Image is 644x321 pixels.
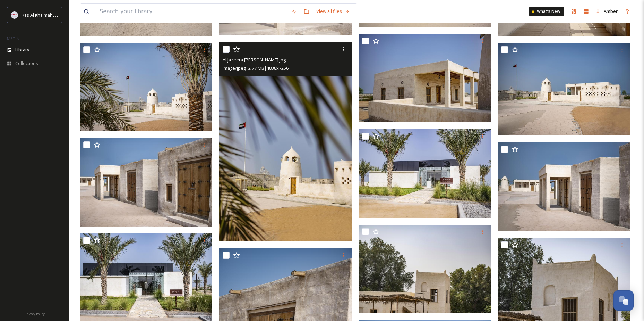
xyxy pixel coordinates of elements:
a: What's New [529,7,564,16]
img: Al Jazeera Al Hamra.jpg [359,225,491,313]
span: MEDIA [7,36,19,41]
a: Amber [592,5,621,18]
span: Amber [604,8,618,14]
span: Collections [15,60,38,67]
img: Al Jazeera Al Hamra.jpg [359,34,491,123]
img: Al Jazeera Al Hamra.jpg [359,129,491,218]
span: image/jpeg | 2.77 MB | 4838 x 7256 [223,65,289,71]
img: Al Jazeera Al Hamra.jpg [219,42,352,241]
span: Al Jazeera [PERSON_NAME].jpg [223,57,286,63]
span: Privacy Policy [25,312,45,316]
img: Al Jazeera Al Hamra.jpg [80,138,212,227]
img: Al Jazeera Al Hamra.jpg [498,142,630,231]
img: Logo_RAKTDA_RGB-01.png [11,11,18,18]
img: Al Jazeera Al Hamra.jpg [498,43,630,135]
span: Ras Al Khaimah Tourism Development Authority [22,11,120,18]
a: Privacy Policy [25,309,45,318]
a: View all files [313,5,353,18]
img: Al Jazeera Al Hamra.jpg [80,42,212,131]
input: Search your library [96,4,288,19]
span: Library [15,47,29,53]
button: Open Chat [613,290,634,311]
